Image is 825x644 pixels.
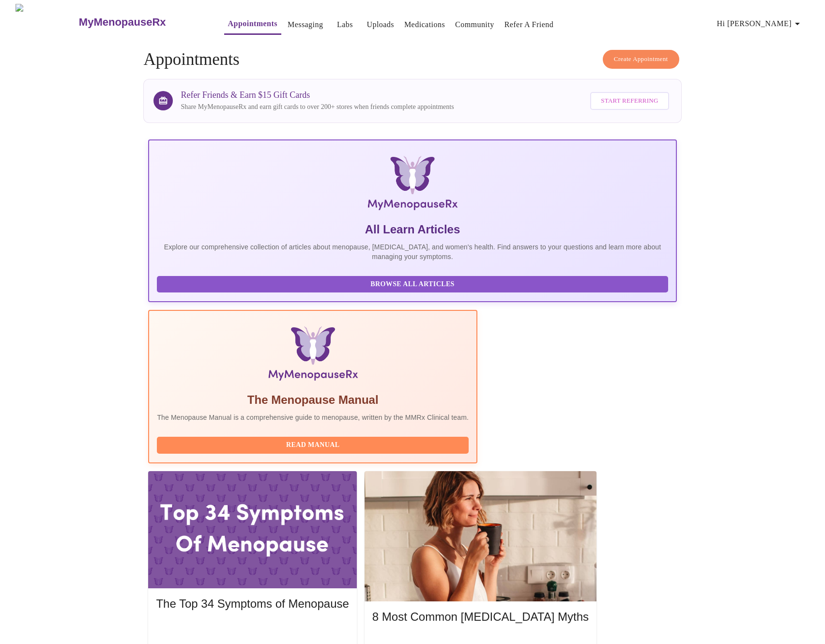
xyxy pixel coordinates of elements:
button: Uploads [363,15,398,34]
h4: Appointments [143,50,681,69]
p: Explore our comprehensive collection of articles about menopause, [MEDICAL_DATA], and women's hea... [157,242,668,261]
button: Messaging [284,15,327,34]
a: Appointments [228,17,277,31]
h5: The Menopause Manual [157,392,469,408]
a: Start Referring [588,87,671,115]
button: Appointments [224,14,281,35]
a: Uploads [367,18,394,31]
a: Read More [156,624,351,632]
a: Messaging [288,18,323,31]
h5: The Top 34 Symptoms of Menopause [156,596,349,612]
a: Refer a Friend [504,18,554,31]
button: Read Manual [157,437,469,454]
a: Community [455,18,494,31]
p: The Menopause Manual is a comprehensive guide to menopause, written by the MMRx Clinical team. [157,413,469,422]
img: Menopause Manual [207,326,419,384]
h3: Refer Friends & Earn $15 Gift Cards [181,90,454,100]
span: Start Referring [601,95,658,107]
span: Browse All Articles [167,278,658,291]
button: Start Referring [590,92,669,110]
a: Read Manual [157,440,471,448]
span: Read More [166,623,339,635]
button: Medications [400,15,449,34]
button: Community [451,15,498,34]
img: MyMenopauseRx Logo [15,4,77,40]
a: MyMenopauseRx [77,5,204,39]
h5: 8 Most Common [MEDICAL_DATA] Myths [372,609,589,625]
button: Refer a Friend [501,15,558,34]
a: Medications [404,18,445,31]
a: Labs [337,18,353,31]
button: Browse All Articles [157,276,668,293]
span: Read Manual [167,439,459,451]
a: Browse All Articles [157,279,670,288]
span: Create Appointment [614,54,668,65]
button: Create Appointment [603,50,679,69]
button: Hi [PERSON_NAME] [713,14,807,33]
button: Read More [156,620,349,637]
h5: All Learn Articles [157,222,668,237]
span: Hi [PERSON_NAME] [717,17,803,31]
button: Labs [329,15,360,34]
p: Share MyMenopauseRx and earn gift cards to over 200+ stores when friends complete appointments [181,102,454,112]
h3: MyMenopauseRx [79,16,166,29]
img: MyMenopauseRx Logo [236,156,588,214]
